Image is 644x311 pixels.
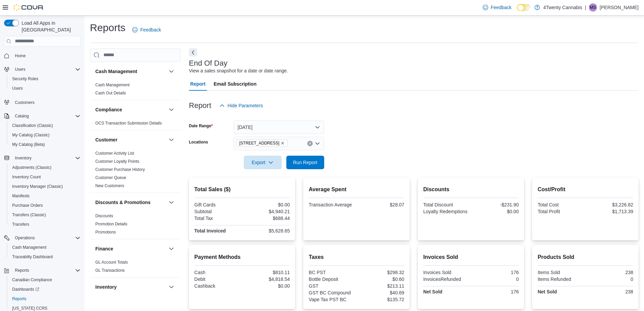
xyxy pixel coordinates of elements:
[95,199,150,206] h3: Discounts & Promotions
[358,202,404,207] div: $28.07
[95,106,122,113] h3: Compliance
[309,297,355,302] div: Vape Tax PST BC
[15,53,26,59] span: Home
[140,26,161,33] span: Feedback
[9,220,32,228] a: Transfers
[423,289,443,294] strong: Net Sold
[194,216,241,221] div: Total Tax
[95,106,166,113] button: Compliance
[12,132,50,138] span: My Catalog (Classic)
[309,290,355,295] div: GST BC Compound
[167,106,175,114] button: Compliance
[194,202,241,207] div: Gift Cards
[358,297,404,302] div: $135.72
[248,156,278,169] span: Export
[309,270,355,275] div: BC PST
[12,254,53,260] span: Traceabilty Dashboard
[9,182,80,191] span: Inventory Manager (Classic)
[9,140,80,149] span: My Catalog (Beta)
[358,270,404,275] div: $298.32
[12,51,80,60] span: Home
[12,174,41,180] span: Inventory Count
[190,77,206,91] span: Report
[19,20,80,33] span: Load All Apps in [GEOGRAPHIC_DATA]
[7,130,83,140] button: My Catalog (Classic)
[90,21,125,35] h1: Reports
[9,75,80,83] span: Security Roles
[1,51,83,61] button: Home
[95,221,127,227] span: Promotion Details
[491,4,511,11] span: Feedback
[194,283,241,289] div: Cashback
[517,4,531,11] input: Dark Mode
[189,139,208,145] label: Locations
[309,283,355,289] div: GST
[167,67,175,75] button: Cash Management
[281,141,285,145] button: Remove 3441 Kingsway Ave from selection in this group
[236,139,288,147] span: 3441 Kingsway Ave
[293,159,317,166] span: Run Report
[12,203,43,208] span: Purchase Orders
[9,243,49,251] a: Cash Management
[7,163,83,172] button: Adjustments (Classic)
[9,131,80,139] span: My Catalog (Classic)
[9,276,80,284] span: Canadian Compliance
[307,141,313,146] button: Clear input
[358,283,404,289] div: $213.11
[587,209,633,214] div: $1,713.39
[9,192,80,200] span: Manifests
[472,270,519,275] div: 176
[12,296,26,302] span: Reports
[194,209,241,214] div: Subtotal
[9,163,54,172] a: Adjustments (Classic)
[587,289,633,294] div: 238
[194,185,290,194] h2: Total Sales ($)
[7,252,83,262] button: Traceabilty Dashboard
[12,212,46,218] span: Transfers (Classic)
[1,153,83,163] button: Inventory
[423,276,470,282] div: InvoicesRefunded
[15,235,35,241] span: Operations
[167,198,175,206] button: Discounts & Promotions
[7,191,83,201] button: Manifests
[9,192,32,200] a: Manifests
[9,220,80,228] span: Transfers
[15,113,29,119] span: Catalog
[194,276,241,282] div: Debit
[95,68,137,75] h3: Cash Management
[9,140,48,149] a: My Catalog (Beta)
[95,175,126,180] a: Customer Queue
[95,82,129,88] span: Cash Management
[7,121,83,130] button: Classification (Classic)
[587,270,633,275] div: 238
[243,202,290,207] div: $0.00
[423,270,470,275] div: Invoices Sold
[12,266,80,274] span: Reports
[95,245,166,252] button: Finance
[9,253,80,261] span: Traceabilty Dashboard
[194,253,290,261] h2: Payment Methods
[1,111,83,121] button: Catalog
[9,75,41,83] a: Security Roles
[7,84,83,93] button: Users
[12,184,63,189] span: Inventory Manager (Classic)
[90,119,181,130] div: Compliance
[167,283,175,291] button: Inventory
[12,234,80,242] span: Operations
[9,173,80,181] span: Inventory Count
[12,65,80,73] span: Users
[538,253,633,261] h2: Products Sold
[9,285,80,293] span: Dashboards
[9,121,56,130] a: Classification (Classic)
[95,91,126,95] a: Cash Out Details
[9,211,49,219] a: Transfers (Classic)
[217,99,266,112] button: Hide Parameters
[95,90,126,96] span: Cash Out Details
[309,253,404,261] h2: Taxes
[1,266,83,275] button: Reports
[585,3,586,12] p: |
[309,202,355,207] div: Transaction Average
[538,209,584,214] div: Total Profit
[234,120,324,134] button: [DATE]
[9,84,25,92] a: Users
